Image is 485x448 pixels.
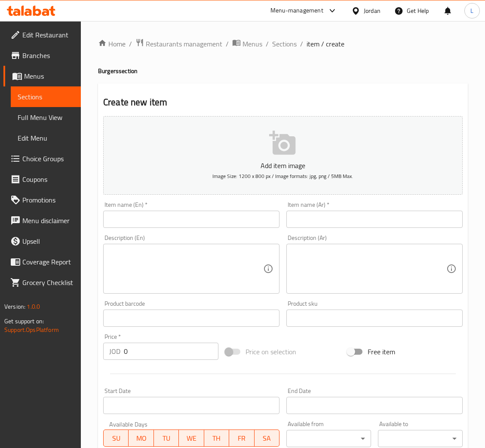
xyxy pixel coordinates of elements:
button: TU [154,430,179,447]
div: ​ [286,430,371,447]
li: / [129,39,132,49]
li: / [266,39,269,49]
span: Full Menu View [18,112,74,123]
span: SU [107,432,125,445]
span: Menus [242,39,262,49]
a: Upsell [3,231,81,252]
span: L [470,6,473,15]
input: Enter name Ar [286,211,463,228]
a: Menus [232,38,262,49]
span: WE [182,432,200,445]
span: FR [233,432,251,445]
li: / [226,39,229,49]
p: JOD [109,346,120,356]
button: SU [103,430,129,447]
span: Free item [368,347,395,357]
span: Image Size: 1200 x 800 px / Image formats: jpg, png / 5MB Max. [212,171,353,181]
span: Choice Groups [22,153,74,164]
a: Sections [11,86,81,107]
span: TH [208,432,226,445]
span: Edit Menu [18,133,74,143]
button: FR [229,430,254,447]
span: Menus [24,71,74,81]
span: Upsell [22,236,74,246]
a: Restaurants management [135,38,222,49]
span: Version: [4,301,25,312]
li: / [300,39,303,49]
p: Add item image [117,160,449,171]
span: Grocery Checklist [22,277,74,288]
a: Coupons [3,169,81,190]
input: Please enter product sku [286,310,463,327]
button: WE [179,430,204,447]
a: Edit Menu [11,128,81,148]
span: Restaurants management [146,39,222,49]
span: Get support on: [4,316,44,327]
span: Sections [18,92,74,102]
div: Menu-management [270,6,323,16]
a: Menus [3,66,81,86]
a: Menu disclaimer [3,210,81,231]
a: Home [98,39,126,49]
a: Edit Restaurant [3,25,81,45]
span: SA [258,432,276,445]
span: Coupons [22,174,74,184]
button: Add item imageImage Size: 1200 x 800 px / Image formats: jpg, png / 5MB Max. [103,116,463,195]
a: Branches [3,45,81,66]
span: Branches [22,50,74,61]
div: Jordan [364,6,381,15]
span: 1.0.0 [27,301,40,312]
button: SA [255,430,279,447]
a: Sections [272,39,297,49]
a: Support.OpsPlatform [4,324,59,335]
input: Enter name En [103,211,279,228]
h2: Create new item [103,96,463,109]
input: Please enter product barcode [103,310,279,327]
nav: breadcrumb [98,38,468,49]
a: Full Menu View [11,107,81,128]
a: Grocery Checklist [3,272,81,293]
span: Promotions [22,195,74,205]
span: TU [157,432,175,445]
span: MO [132,432,150,445]
span: item / create [307,39,344,49]
a: Promotions [3,190,81,210]
button: MO [129,430,153,447]
h4: Burgers section [98,67,468,75]
span: Coverage Report [22,257,74,267]
div: ​ [378,430,463,447]
input: Please enter price [124,343,218,360]
span: Edit Restaurant [22,30,74,40]
button: TH [204,430,229,447]
a: Coverage Report [3,252,81,272]
span: Menu disclaimer [22,215,74,226]
span: Price on selection [246,347,296,357]
a: Choice Groups [3,148,81,169]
